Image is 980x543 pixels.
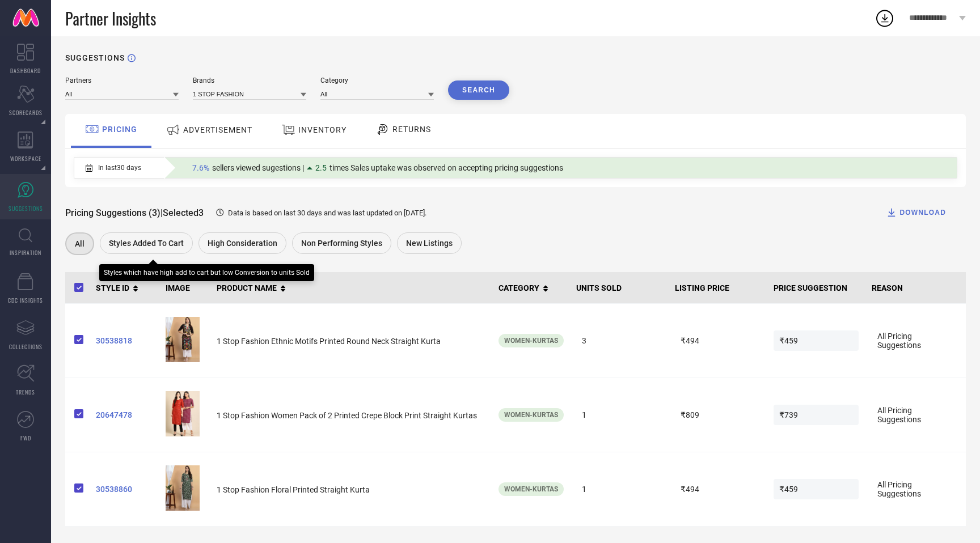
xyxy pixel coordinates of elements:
span: 1 [576,405,661,425]
h1: SUGGESTIONS [65,53,125,62]
span: High Consideration [208,239,277,248]
img: 204780c1-3a60-4350-be64-43116e0d70881667806486659StylishWomensCrepeMulticolorStraightKurtaPackof2... [166,391,200,436]
span: Non Performing Styles [301,239,382,248]
span: 2.5 [315,163,327,172]
span: Women-Kurtas [504,411,558,419]
span: | [160,207,163,218]
div: Partners [65,77,179,84]
div: Brands [193,77,306,84]
span: ADVERTISEMENT [183,125,252,134]
span: ₹809 [675,405,760,425]
span: In last 30 days [98,164,141,172]
span: 7.6% [192,163,209,172]
span: New Listings [406,239,453,248]
th: LISTING PRICE [670,272,769,304]
th: REASON [867,272,966,304]
span: CDC INSIGHTS [8,296,43,304]
a: 20647478 [96,410,157,419]
div: DOWNLOAD [886,207,946,218]
span: Pricing Suggestions (3) [65,207,160,218]
span: PRICING [102,125,137,134]
span: All Pricing Suggestions [872,474,957,504]
span: All [75,239,85,248]
span: 1 Stop Fashion Floral Printed Straight Kurta [217,485,370,494]
span: times Sales uptake was observed on accepting pricing suggestions [330,163,563,172]
span: All Pricing Suggestions [872,326,957,355]
span: 1 Stop Fashion Ethnic Motifs Printed Round Neck Straight Kurta [217,337,441,346]
th: PRODUCT NAME [212,272,494,304]
span: FWD [20,434,31,442]
span: 3 [576,330,661,351]
span: SUGGESTIONS [9,204,43,213]
span: COLLECTIONS [9,342,43,351]
span: 1 [576,479,661,499]
span: ₹494 [675,479,760,499]
img: zDmuUEVC_e080b2b60eaf49129d438f5e6a593f29.jpg [166,317,200,362]
span: sellers viewed sugestions | [212,163,304,172]
span: All Pricing Suggestions [872,400,957,430]
span: ₹459 [774,330,859,351]
div: Percentage of sellers who have viewed suggestions for the current Insight Type [187,160,569,175]
a: 30538818 [96,336,157,345]
span: RETURNS [392,125,431,134]
span: Data is based on last 30 days and was last updated on [DATE] . [228,209,426,217]
span: INVENTORY [298,125,347,134]
span: ₹494 [675,330,760,351]
span: WORKSPACE [10,154,41,163]
span: INSPIRATION [10,248,41,257]
span: DASHBOARD [10,66,41,75]
th: STYLE ID [91,272,161,304]
div: Open download list [875,8,895,28]
span: SCORECARDS [9,108,43,117]
span: Partner Insights [65,7,156,30]
span: TRENDS [16,388,35,396]
button: Search [448,80,509,100]
th: IMAGE [161,272,212,304]
th: CATEGORY [494,272,572,304]
span: ₹739 [774,405,859,425]
th: UNITS SOLD [572,272,670,304]
div: Styles which have high add to cart but low Conversion to units Sold [104,269,310,277]
div: Category [320,77,434,84]
span: Selected 3 [163,207,204,218]
span: Women-Kurtas [504,337,558,345]
span: Women-Kurtas [504,485,558,493]
th: PRICE SUGGESTION [769,272,868,304]
span: ₹459 [774,479,859,499]
span: 1 Stop Fashion Women Pack of 2 Printed Crepe Block Print Straight Kurtas [217,411,477,420]
img: MjX8Ku3E_32ad3f0d81044d73a7d4a9ae0cc14535.jpg [166,465,200,511]
a: 30538860 [96,485,157,494]
span: Styles Added To Cart [109,239,184,248]
button: DOWNLOAD [872,201,960,224]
